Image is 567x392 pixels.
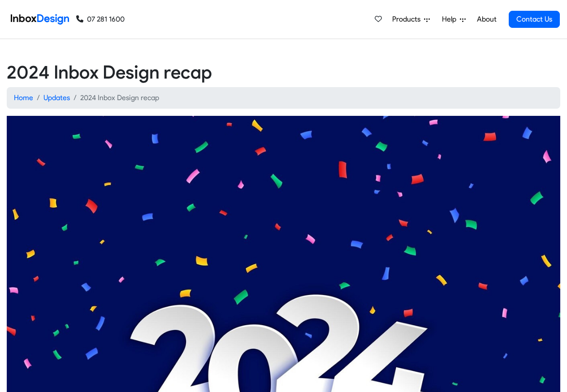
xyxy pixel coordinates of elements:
[43,93,70,102] a: Updates
[76,14,125,25] a: 07 281 1600
[474,10,499,28] a: About
[70,92,159,103] li: 2024 Inbox Design recap
[442,14,460,25] span: Help
[14,93,33,102] a: Home
[392,14,424,25] span: Products
[7,61,560,84] h2: 2024 Inbox Design recap
[509,11,560,28] a: Contact Us
[438,10,469,28] a: Help
[389,10,433,28] a: Products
